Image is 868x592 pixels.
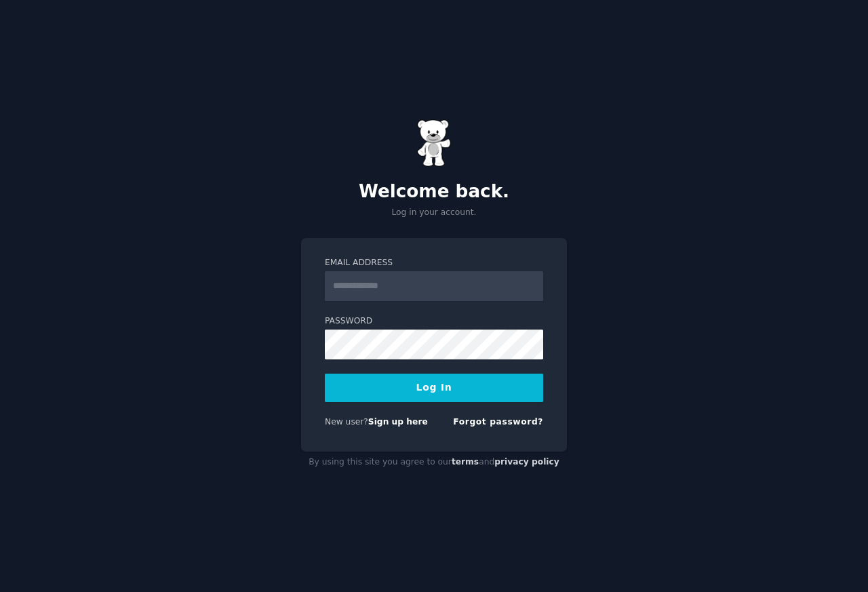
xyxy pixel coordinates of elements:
a: Sign up here [368,417,428,427]
a: privacy policy [494,457,559,467]
button: Log In [325,374,543,402]
img: Gummy Bear [417,119,451,167]
p: Log in your account. [301,207,567,219]
h2: Welcome back. [301,181,567,203]
div: By using this site you agree to our and [301,452,567,473]
label: Email Address [325,257,543,269]
label: Password [325,315,543,328]
span: New user? [325,417,368,427]
a: terms [452,457,479,467]
a: Forgot password? [453,417,543,427]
